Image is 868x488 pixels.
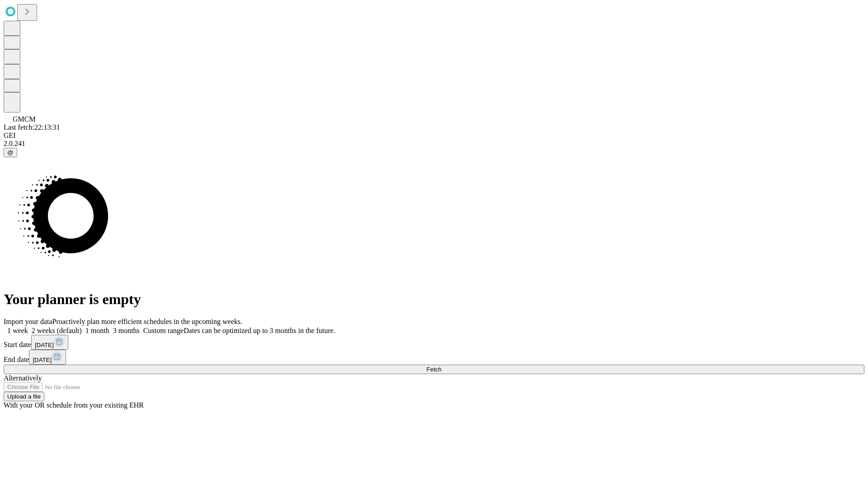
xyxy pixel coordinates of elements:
[4,365,864,374] button: Fetch
[143,327,184,334] span: Custom range
[4,350,864,365] div: End date
[4,392,44,401] button: Upload a file
[31,335,68,350] button: [DATE]
[52,318,242,325] span: Proactively plan more efficient schedules in the upcoming weeks.
[4,401,144,409] span: With your OR schedule from your existing EHR
[4,140,864,148] div: 2.0.241
[32,327,82,334] span: 2 weeks (default)
[29,350,66,365] button: [DATE]
[13,115,36,123] span: GMCM
[4,335,864,350] div: Start date
[426,366,441,373] span: Fetch
[4,318,52,325] span: Import your data
[4,291,864,308] h1: Your planner is empty
[113,327,140,334] span: 3 months
[4,374,42,382] span: Alternatively
[35,342,54,348] span: [DATE]
[184,327,335,334] span: Dates can be optimized up to 3 months in the future.
[7,149,14,156] span: @
[85,327,109,334] span: 1 month
[4,123,60,131] span: Last fetch: 22:13:31
[4,131,864,140] div: GEI
[33,357,52,363] span: [DATE]
[4,148,17,157] button: @
[7,327,28,334] span: 1 week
